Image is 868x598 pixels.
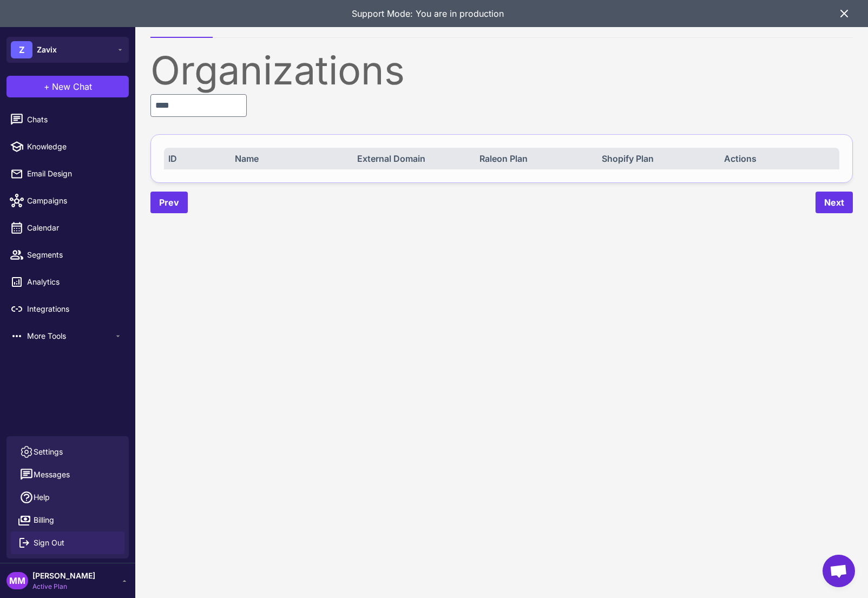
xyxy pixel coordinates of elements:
[34,491,50,503] span: Help
[150,192,188,213] button: Prev
[11,486,124,509] a: Help
[6,76,129,97] button: +New Chat
[34,469,70,481] span: Messages
[602,152,713,165] div: Shopify Plan
[4,216,131,239] a: Calendar
[27,330,114,342] span: More Tools
[27,114,122,126] span: Chats
[37,44,57,56] span: Zavix
[4,298,131,320] a: Integrations
[27,141,122,153] span: Knowledge
[168,152,224,165] div: ID
[6,37,129,63] button: ZZavix
[44,80,50,93] span: +
[32,570,95,582] span: [PERSON_NAME]
[27,276,122,288] span: Analytics
[11,41,32,58] div: Z
[357,152,468,165] div: External Domain
[4,162,131,185] a: Email Design
[479,152,590,165] div: Raleon Plan
[11,531,124,554] button: Sign Out
[4,244,131,266] a: Segments
[27,222,122,234] span: Calendar
[34,514,54,526] span: Billing
[32,582,95,592] span: Active Plan
[724,152,835,165] div: Actions
[27,303,122,315] span: Integrations
[4,271,131,293] a: Analytics
[816,192,853,213] button: Next
[34,537,64,549] span: Sign Out
[27,168,122,180] span: Email Design
[27,249,122,261] span: Segments
[4,108,131,131] a: Chats
[235,152,346,165] div: Name
[34,446,63,458] span: Settings
[52,80,92,93] span: New Chat
[27,195,122,207] span: Campaigns
[6,572,28,589] div: MM
[823,555,855,587] div: Open chat
[150,51,853,90] div: Organizations
[11,463,124,486] button: Messages
[4,189,131,212] a: Campaigns
[4,135,131,158] a: Knowledge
